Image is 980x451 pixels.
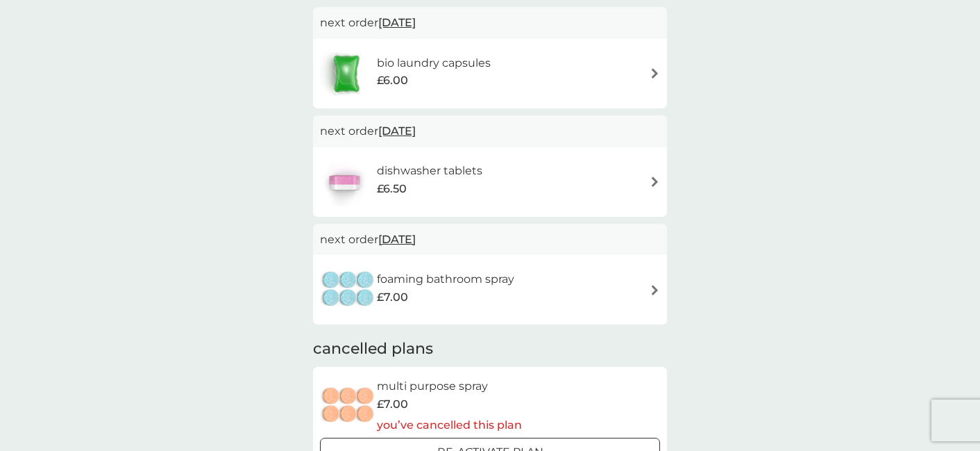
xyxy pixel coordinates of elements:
[650,177,660,187] img: arrow right
[377,54,491,72] h6: bio laundry capsules
[377,270,514,288] h6: foaming bathroom spray
[313,338,667,360] h2: cancelled plans
[378,9,416,36] span: [DATE]
[320,122,660,140] p: next order
[377,162,482,180] h6: dishwasher tablets
[377,416,522,434] p: you’ve cancelled this plan
[378,117,416,145] span: [DATE]
[320,49,373,98] img: bio laundry capsules
[377,180,407,198] span: £6.50
[377,377,522,395] h6: multi purpose spray
[320,231,660,249] p: next order
[650,285,660,295] img: arrow right
[377,395,408,413] span: £7.00
[377,72,408,90] span: £6.00
[320,382,377,430] img: multi purpose spray
[320,14,660,32] p: next order
[378,226,416,253] span: [DATE]
[650,68,660,79] img: arrow right
[320,158,369,206] img: dishwasher tablets
[320,265,377,314] img: foaming bathroom spray
[377,288,408,306] span: £7.00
